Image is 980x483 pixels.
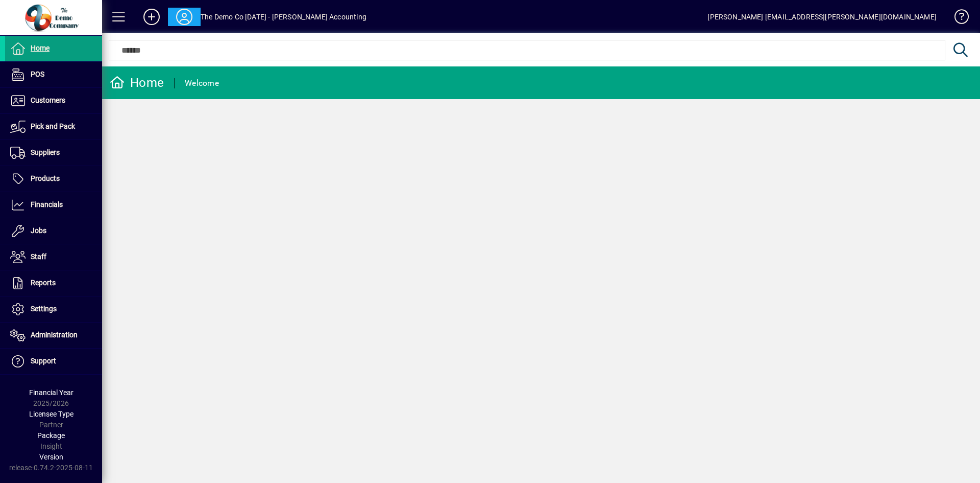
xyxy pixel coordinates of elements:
[31,331,78,339] span: Administration
[31,70,44,78] span: POS
[5,62,102,87] a: POS
[135,8,168,26] button: Add
[29,410,73,418] span: Licensee Type
[5,166,102,192] a: Products
[37,431,65,440] span: Package
[5,218,102,244] a: Jobs
[31,357,56,365] span: Support
[110,75,164,91] div: Home
[5,140,102,166] a: Suppliers
[31,122,75,130] span: Pick and Pack
[947,2,967,35] a: Knowledge Base
[29,388,73,397] span: Financial Year
[31,200,63,209] span: Financials
[5,192,102,218] a: Financials
[5,270,102,296] a: Reports
[707,9,937,25] div: [PERSON_NAME] [EMAIL_ADDRESS][PERSON_NAME][DOMAIN_NAME]
[5,88,102,113] a: Customers
[31,96,65,104] span: Customers
[5,296,102,322] a: Settings
[31,226,46,235] span: Jobs
[31,279,56,287] span: Reports
[201,9,366,25] div: The Demo Co [DATE] - [PERSON_NAME] Accounting
[31,44,50,52] span: Home
[5,244,102,270] a: Staff
[168,8,201,26] button: Profile
[39,453,63,461] span: Version
[31,148,60,156] span: Suppliers
[31,305,57,313] span: Settings
[31,174,60,182] span: Products
[5,114,102,140] a: Pick and Pack
[5,349,102,374] a: Support
[5,323,102,348] a: Administration
[31,252,46,261] span: Staff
